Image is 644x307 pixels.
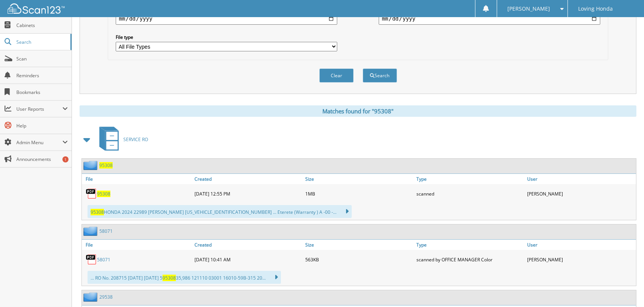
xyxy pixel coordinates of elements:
[414,174,525,184] a: Type
[82,240,193,250] a: File
[99,162,113,169] a: 95308
[379,13,600,25] input: end
[99,228,113,234] a: 58071
[97,191,110,197] a: 95308
[193,252,303,267] div: [DATE] 10:41 AM
[16,106,62,112] span: User Reports
[303,240,414,250] a: Size
[525,186,636,201] div: [PERSON_NAME]
[16,22,68,29] span: Cabinets
[99,294,113,300] a: 29538
[319,68,354,83] button: Clear
[16,72,68,79] span: Reminders
[507,6,550,11] span: [PERSON_NAME]
[80,105,636,117] div: Matches found for "95308"
[16,139,62,146] span: Admin Menu
[163,275,176,281] span: 95308
[16,39,67,45] span: Search
[97,256,110,263] a: 58071
[83,161,99,170] img: folder2.png
[82,174,193,184] a: File
[8,3,65,14] img: scan123-logo-white.svg
[16,56,68,62] span: Scan
[303,174,414,184] a: Size
[95,124,148,154] a: SERVICE RO
[116,34,337,40] label: File type
[86,254,97,265] img: PDF.png
[525,252,636,267] div: [PERSON_NAME]
[578,6,613,11] span: Loving Honda
[88,271,281,284] div: ... RO No. 208715 [DATE] [DATE] 5 35,986 121110 03001 16010-59B-315 20...
[414,240,525,250] a: Type
[414,252,525,267] div: scanned by OFFICE MANAGER Color
[303,186,414,201] div: 1MB
[62,156,69,162] div: 1
[16,156,68,162] span: Announcements
[116,13,337,25] input: start
[88,205,352,218] div: HONDA 2024 22989 [PERSON_NAME] [US_VEHICLE_IDENTIFICATION_NUMBER] ... Eterete (Warranty ) A -00 -...
[86,188,97,199] img: PDF.png
[123,136,148,143] span: SERVICE RO
[525,240,636,250] a: User
[83,226,99,236] img: folder2.png
[193,186,303,201] div: [DATE] 12:55 PM
[363,68,397,83] button: Search
[303,252,414,267] div: 563KB
[193,240,303,250] a: Created
[193,174,303,184] a: Created
[16,89,68,95] span: Bookmarks
[414,186,525,201] div: scanned
[91,209,104,215] span: 95308
[83,292,99,302] img: folder2.png
[16,122,68,129] span: Help
[525,174,636,184] a: User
